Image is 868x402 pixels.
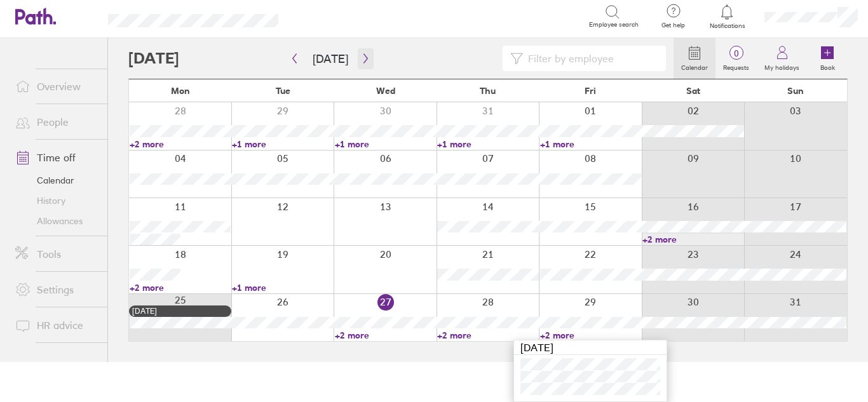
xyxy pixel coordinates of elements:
[523,46,658,70] input: Filter by employee
[335,330,436,341] a: +2 more
[642,234,743,245] a: +2 more
[5,145,107,170] a: Time off
[5,74,107,99] a: Overview
[437,330,538,341] a: +2 more
[5,191,107,211] a: History
[376,86,395,96] span: Wed
[757,38,807,79] a: My holidays
[276,86,290,96] span: Tue
[130,138,231,150] a: +2 more
[302,48,358,69] button: [DATE]
[313,10,345,22] div: Search
[480,86,496,96] span: Thu
[514,340,667,355] div: [DATE]
[757,60,807,72] label: My holidays
[807,38,848,79] a: Book
[715,48,757,58] span: 0
[5,211,107,231] a: Allowances
[715,38,757,79] a: 0Requests
[715,60,757,72] label: Requests
[232,138,333,150] a: +1 more
[589,21,639,29] span: Employee search
[540,138,641,150] a: +1 more
[132,307,228,316] div: [DATE]
[686,86,700,96] span: Sat
[540,330,641,341] a: +2 more
[787,86,804,96] span: Sun
[5,241,107,267] a: Tools
[813,60,843,72] label: Book
[674,60,715,72] label: Calendar
[171,86,190,96] span: Mon
[5,312,107,338] a: HR advice
[437,138,538,150] a: +1 more
[674,38,715,79] a: Calendar
[707,22,748,30] span: Notifications
[707,3,748,30] a: Notifications
[232,282,333,293] a: +1 more
[585,86,596,96] span: Fri
[5,170,107,191] a: Calendar
[5,277,107,302] a: Settings
[130,282,231,293] a: +2 more
[335,138,436,150] a: +1 more
[5,109,107,135] a: People
[653,22,694,29] span: Get help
